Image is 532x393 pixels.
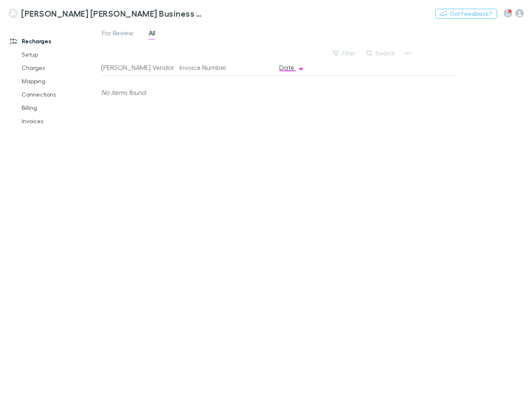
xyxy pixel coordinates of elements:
button: Filter [329,48,360,58]
a: Recharges [2,35,106,48]
button: Invoice Number [179,59,236,76]
div: No items found [101,76,450,109]
button: Got Feedback? [435,9,497,19]
button: Date [279,59,304,76]
img: Thorne Widgery Business Advisors and Chartered Accountants's Logo [8,8,18,18]
h3: [PERSON_NAME] [PERSON_NAME] Business Advisors and Chartered Accountants [21,8,206,18]
a: [PERSON_NAME] [PERSON_NAME] Business Advisors and Chartered Accountants [3,3,211,23]
button: [PERSON_NAME] Vendor [101,59,184,76]
a: Charges [13,61,106,75]
a: Billing [13,101,106,114]
a: Setup [13,48,106,61]
span: All [149,29,155,40]
a: Invoices [13,114,106,128]
span: For Review [102,29,134,40]
button: Search [362,48,400,58]
a: Connections [13,88,106,101]
a: Mapping [13,75,106,88]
